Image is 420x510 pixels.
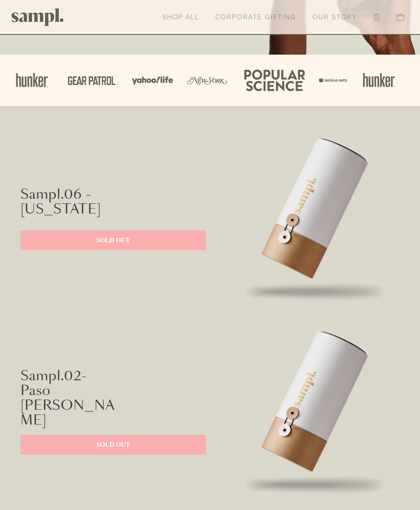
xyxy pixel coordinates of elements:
[211,8,300,26] a: Corporate Gifting
[29,440,198,450] p: SOLD OUT
[158,8,203,26] a: Shop All
[21,188,101,202] p: Sampl.06 -
[21,230,206,250] a: SOLD OUT
[308,8,361,26] a: Our Story
[60,60,118,101] img: Artboard_5_a195cd02-e365-44f4-8930-be9a6ff03eb6.png
[222,126,408,311] img: capsulewithshaddow_5f0d187b-c477-4779-91cc-c24b65872529.png
[21,202,101,217] p: [US_STATE]
[21,384,123,428] p: Paso [PERSON_NAME]
[184,64,229,96] img: Artboard_3_3c8004f1-87e6-4dd9-9159-91a8c61f962a.png
[21,369,123,384] p: Sampl.02-
[358,66,399,95] img: Artboard_1_af690aba-db18-4d1d-a553-70c177ae2e35.png
[21,435,206,455] a: SOLD OUT
[29,235,198,245] p: SOLD OUT
[315,69,348,92] img: Artboard_7_560d3599-80fb-43b6-be66-ebccdeaecca2.png
[237,55,307,105] img: Artboard_4_12aa32eb-d4a2-4772-87e6-e78b5ab8afc9.png
[11,8,64,26] img: Sampl logo
[11,66,52,95] img: Artboard_1_af690aba-db18-4d1d-a553-70c177ae2e35.png
[222,319,408,504] img: capsulewithshaddow_5f0d187b-c477-4779-91cc-c24b65872529.png
[126,62,176,99] img: Artboard_6_5c11d1bd-c4ca-46b8-ad3a-1f2b4dcd699f.png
